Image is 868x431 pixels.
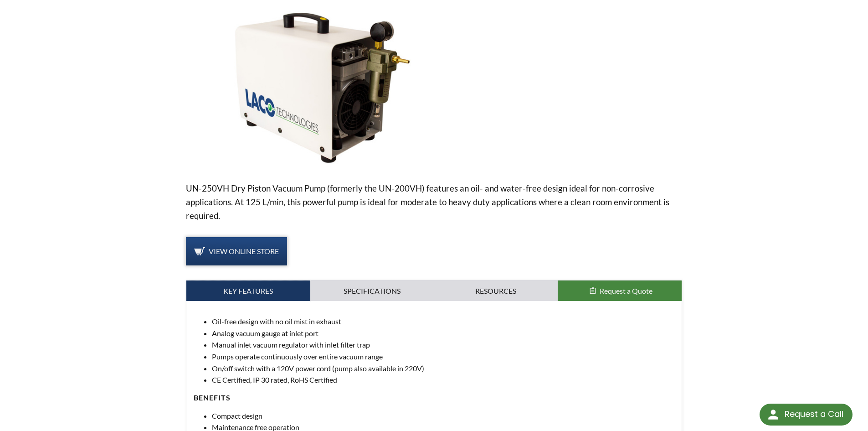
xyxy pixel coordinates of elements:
li: Compact design [212,410,675,422]
a: View Online Store [186,237,287,265]
span: View Online Store [209,247,279,255]
div: Request a Call [785,404,843,425]
p: UN-250VH Dry Piston Vacuum Pump (formerly the UN-200VH) features an oil- and water-free design id... [186,182,683,223]
li: On/off switch with a 120V power cord (pump also available in 220V) [212,363,675,374]
span: Request a Quote [600,286,652,295]
a: Resources [434,280,558,301]
li: Manual inlet vacuum regulator with inlet filter trap [212,339,675,351]
li: Oil-free design with no oil mist in exhaust [212,316,675,327]
li: CE Certified, IP 30 rated, RoHS Certified [212,374,675,386]
img: UN-250VH Dry Piston Vacuum Pump image [186,4,477,167]
li: Pumps operate continuously over entire vacuum range [212,351,675,363]
button: Request a Quote [558,280,682,301]
li: Analog vacuum gauge at inlet port [212,327,675,339]
h4: BENEFITS [194,393,675,403]
img: round button [766,407,781,422]
a: Specifications [310,280,434,301]
a: Key Features [186,280,310,301]
div: Request a Call [760,404,853,426]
